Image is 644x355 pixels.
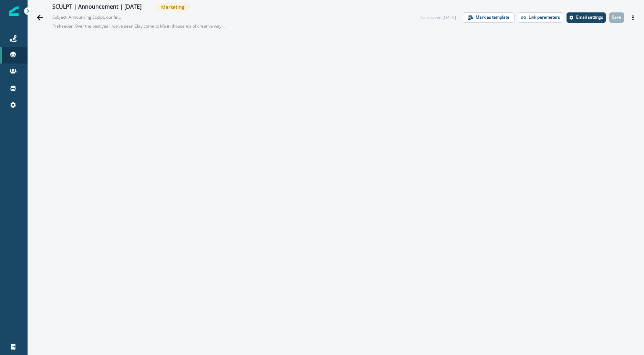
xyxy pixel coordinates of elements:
button: Mark as template [463,12,515,23]
p: Link parameters [529,15,560,20]
div: Last saved [DATE] [421,14,456,21]
span: Marketing [156,3,190,11]
button: Save [609,12,624,23]
div: SCULPT | Announcement | [DATE] [52,3,142,11]
img: Inflection [9,6,19,16]
button: Link parameters [518,12,563,23]
button: Actions [627,12,638,23]
p: Email settings [576,15,603,20]
button: Go back [33,11,47,24]
p: Subject: Announcing Sculpt, our first annual conference for GTM builders [52,11,121,20]
p: Mark as template [476,15,509,20]
p: Preheader: Over the past year, we’ve seen Clay come to life in thousands of creative ways, and in... [52,20,225,32]
p: Save [612,15,621,20]
button: Settings [567,12,606,23]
